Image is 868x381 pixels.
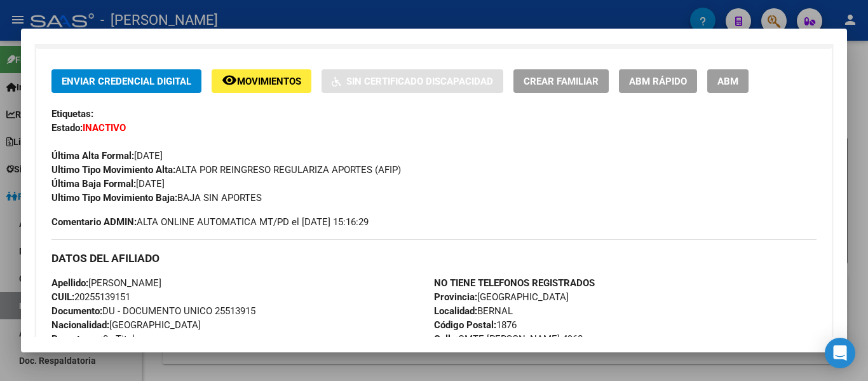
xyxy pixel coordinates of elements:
[51,319,201,331] span: [GEOGRAPHIC_DATA]
[51,178,136,190] strong: Última Baja Formal:
[51,277,88,289] strong: Apellido:
[51,164,175,176] strong: Ultimo Tipo Movimiento Alta:
[83,122,126,134] strong: INACTIVO
[51,108,93,120] strong: Etiquetas:
[434,305,513,317] span: BERNAL
[322,69,503,93] button: Sin Certificado Discapacidad
[51,251,817,265] h3: DATOS DEL AFILIADO
[619,69,697,93] button: ABM Rápido
[62,76,191,87] span: Enviar Credencial Digital
[51,215,369,229] span: ALTA ONLINE AUTOMATICA MT/PD el [DATE] 15:16:29
[434,305,477,317] strong: Localidad:
[51,150,163,162] span: [DATE]
[51,164,401,176] span: ALTA POR REINGRESO REGULARIZA APORTES (AFIP)
[51,319,109,331] strong: Nacionalidad:
[51,178,165,190] span: [DATE]
[434,277,595,289] strong: NO TIENE TELEFONOS REGISTRADOS
[707,69,749,93] button: ABM
[51,291,74,303] strong: CUIL:
[51,216,137,228] strong: Comentario ADMIN:
[51,192,177,204] strong: Ultimo Tipo Movimiento Baja:
[434,291,569,303] span: [GEOGRAPHIC_DATA]
[51,305,102,317] strong: Documento:
[717,76,738,87] span: ABM
[51,122,83,134] strong: Estado:
[51,150,134,162] strong: Última Alta Formal:
[51,333,143,345] span: 0 - Titular
[524,76,599,87] span: Crear Familiar
[51,69,201,93] button: Enviar Credencial Digital
[212,69,311,93] button: Movimientos
[434,291,477,303] strong: Provincia:
[434,333,583,345] span: CMTE [PERSON_NAME] 4968
[346,76,493,87] span: Sin Certificado Discapacidad
[434,333,458,345] strong: Calle:
[51,291,130,303] span: 20255139151
[237,76,301,87] span: Movimientos
[434,319,496,331] strong: Código Postal:
[513,69,609,93] button: Crear Familiar
[434,319,517,331] span: 1876
[51,333,103,345] strong: Parentesco:
[222,73,237,88] mat-icon: remove_red_eye
[629,76,687,87] span: ABM Rápido
[825,338,855,368] div: Open Intercom Messenger
[51,305,255,317] span: DU - DOCUMENTO UNICO 25513915
[51,192,262,204] span: BAJA SIN APORTES
[51,277,161,289] span: [PERSON_NAME]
